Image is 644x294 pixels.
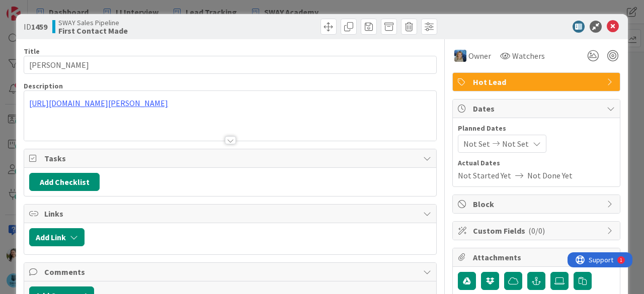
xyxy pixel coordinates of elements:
span: Actual Dates [458,158,615,168]
span: Support [21,2,46,14]
a: [URL][DOMAIN_NAME][PERSON_NAME] [29,98,168,108]
img: MA [454,50,466,62]
span: ID [24,21,47,33]
span: Owner [468,50,491,62]
label: Title [24,47,40,56]
b: 1459 [31,22,47,32]
span: Not Done Yet [527,169,573,181]
span: SWAY Sales Pipeline [58,19,128,27]
button: Add Link [29,228,85,246]
input: type card name here... [24,56,437,74]
span: Dates [473,103,602,115]
span: Comments [44,266,418,278]
span: Not Set [502,138,529,150]
span: Description [24,81,63,90]
span: Watchers [512,50,545,62]
span: ( 0/0 ) [528,226,545,236]
span: Custom Fields [473,225,602,237]
span: Block [473,198,602,210]
b: First Contact Made [58,27,128,35]
span: Not Set [463,138,490,150]
span: Tasks [44,152,418,164]
span: Planned Dates [458,123,615,134]
button: Add Checklist [29,173,100,191]
span: Links [44,208,418,220]
span: Attachments [473,251,602,263]
span: Not Started Yet [458,169,511,181]
div: 1 [52,4,55,12]
span: Hot Lead [473,76,602,88]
